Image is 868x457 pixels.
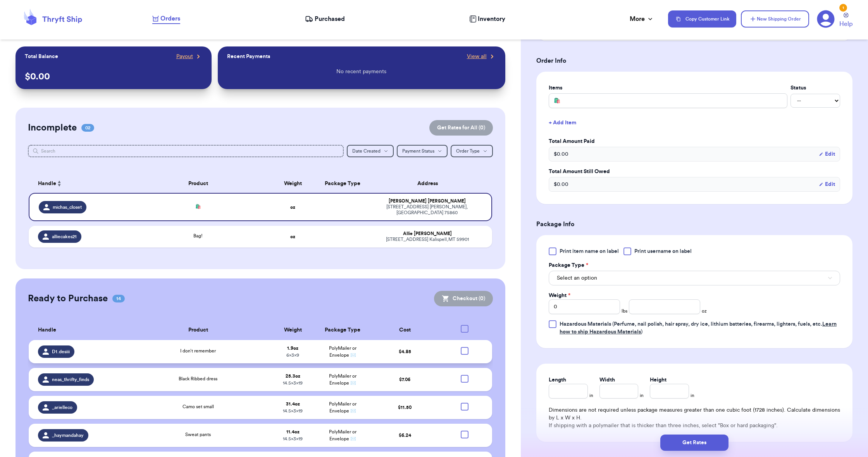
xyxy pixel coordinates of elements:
[398,405,412,410] span: $ 11.50
[819,150,835,158] button: Edit
[179,376,217,381] span: Black Ribbed dress
[227,53,270,60] p: Recent Payments
[318,320,368,340] th: Package Type
[268,320,318,340] th: Weight
[434,291,493,306] button: Checkout (0)
[38,180,56,188] span: Handle
[660,435,728,451] button: Get Rates
[402,149,434,153] span: Payment Status
[176,53,193,60] span: Payout
[329,430,356,441] span: PolyMailer or Envelope ✉️
[549,376,566,384] label: Length
[283,381,303,385] span: 14.5 x 3 x 19
[347,145,394,157] button: Date Created
[193,234,203,238] span: Bag!
[372,237,482,242] div: [STREET_ADDRESS] Kalispell , MT 59901
[839,19,852,29] span: Help
[52,376,89,383] span: neas_thrifty_finds
[336,68,386,76] p: No recent payments
[549,271,840,285] button: Select an option
[467,53,496,60] a: View all
[549,292,570,299] label: Weight
[112,295,125,302] span: 14
[549,406,840,430] div: Dimensions are not required unless package measures greater than one cubic foot (1728 inches). Ca...
[554,180,568,188] span: $ 0.00
[634,247,692,255] span: Print username on label
[53,204,82,210] span: michas_closet
[28,145,343,157] input: Search
[399,377,410,382] span: $ 7.06
[52,234,77,240] span: alliecakes21
[599,376,615,384] label: Width
[741,10,809,27] button: New Shipping Order
[839,4,847,12] div: 1
[372,198,482,204] div: [PERSON_NAME] [PERSON_NAME]
[52,349,70,355] span: D1.desiii
[640,392,644,399] span: in
[839,13,852,29] a: Help
[128,174,268,193] th: Product
[536,220,852,229] h3: Package Info
[622,308,627,314] span: lbs
[560,321,611,327] span: Hazardous Materials
[315,14,345,24] span: Purchased
[372,231,482,237] div: Allie [PERSON_NAME]
[399,349,411,354] span: $ 4.85
[286,402,300,406] strong: 31.4 oz
[352,149,381,153] span: Date Created
[367,174,492,193] th: Address
[329,402,356,413] span: PolyMailer or Envelope ✉️
[702,308,707,314] span: oz
[287,346,298,350] strong: 1.9 oz
[56,179,62,188] button: Sort ascending
[185,432,211,437] span: Sweat pants
[399,433,411,438] span: $ 6.24
[283,436,303,441] span: 14.5 x 3 x 19
[329,346,356,357] span: PolyMailer or Envelope ✉️
[38,326,56,334] span: Handle
[630,14,654,24] div: More
[367,320,442,340] th: Cost
[183,404,214,409] span: Camo set small
[790,84,840,92] label: Status
[152,14,180,24] a: Orders
[549,84,787,92] label: Items
[817,10,835,28] a: 1
[286,353,299,357] span: 6 x 3 x 9
[329,374,356,385] span: PolyMailer or Envelope ✉️
[668,10,736,27] button: Copy Customer Link
[549,137,840,145] label: Total Amount Paid
[819,180,835,188] button: Edit
[268,174,318,193] th: Weight
[81,124,94,132] span: 02
[478,14,505,24] span: Inventory
[560,321,837,335] span: (Perfume, nail polish, hair spray, dry ice, lithium batteries, firearms, lighters, fuels, etc. )
[52,404,72,411] span: _arielleco
[286,430,300,434] strong: 11.4 oz
[650,376,666,384] label: Height
[305,14,345,24] a: Purchased
[451,145,493,157] button: Order Type
[546,114,843,131] button: + Add Item
[549,261,588,269] label: Package Type
[290,205,295,210] strong: oz
[180,349,216,353] span: I don’t remember
[195,204,201,209] span: 🛍️
[557,274,597,282] span: Select an option
[549,168,840,175] label: Total Amount Still Owed
[25,70,202,83] p: $ 0.00
[549,422,840,430] p: If shipping with a polymailer that is thicker than three inches, select "Box or hard packaging".
[290,234,295,239] strong: oz
[52,432,84,438] span: _haymandahay
[397,145,448,157] button: Payment Status
[429,120,493,136] button: Get Rates for All (0)
[286,374,300,378] strong: 25.3 oz
[456,149,480,153] span: Order Type
[28,292,108,305] h2: Ready to Purchase
[318,174,368,193] th: Package Type
[467,53,487,60] span: View all
[589,392,593,399] span: in
[28,122,77,134] h2: Incomplete
[176,53,202,60] a: Payout
[560,247,619,255] span: Print item name on label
